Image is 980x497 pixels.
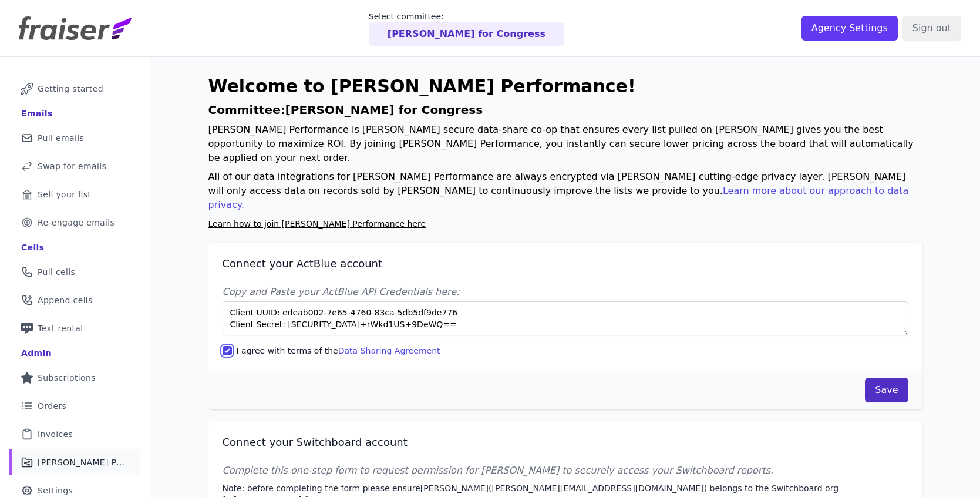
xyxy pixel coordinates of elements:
[208,76,922,97] h1: Welcome to [PERSON_NAME] Performance!
[9,259,140,285] a: Pull cells
[9,182,140,207] a: Sell your list
[369,11,564,46] a: Select committee: [PERSON_NAME] for Congress
[38,400,66,412] span: Orders
[223,285,908,299] label: Copy and Paste your ActBlue API Credentials here:
[38,428,73,440] span: Invoices
[208,102,922,118] h1: Committee: [PERSON_NAME] for Congress
[9,76,140,102] a: Getting started
[38,294,93,306] span: Append cells
[38,485,73,496] span: Settings
[223,464,908,478] p: Complete this one-step form to request permission for [PERSON_NAME] to securely access your Switc...
[369,11,564,22] p: Select committee:
[9,393,140,419] a: Orders
[237,345,440,357] label: I agree with terms of the
[38,372,96,384] span: Subscriptions
[38,160,106,172] span: Swap for emails
[21,347,52,359] div: Admin
[38,83,103,95] span: Getting started
[388,27,545,41] p: [PERSON_NAME] for Congress
[208,123,922,165] p: [PERSON_NAME] Performance is [PERSON_NAME] secure data-share co-op that ensures every list pulled...
[21,241,44,253] div: Cells
[9,449,140,475] a: [PERSON_NAME] Performance
[38,323,83,334] span: Text rental
[338,346,440,355] a: Data Sharing Agreement
[223,257,908,271] h2: Connect your ActBlue account
[9,315,140,341] a: Text rental
[38,132,84,144] span: Pull emails
[9,153,140,179] a: Swap for emails
[38,189,91,200] span: Sell your list
[9,210,140,236] a: Re-engage emails
[223,435,908,449] h2: Connect your Switchboard account
[208,219,426,229] a: Learn how to join [PERSON_NAME] Performance here
[38,217,114,229] span: Re-engage emails
[21,108,53,119] div: Emails
[9,287,140,313] a: Append cells
[9,421,140,447] a: Invoices
[902,16,961,41] input: Sign out
[865,378,908,402] button: Save
[208,170,922,212] p: All of our data integrations for [PERSON_NAME] Performance are always encrypted via [PERSON_NAME]...
[801,16,898,41] input: Agency Settings
[9,125,140,151] a: Pull emails
[38,456,126,468] span: [PERSON_NAME] Performance
[38,266,75,278] span: Pull cells
[19,16,132,40] img: Fraiser Logo
[9,365,140,391] a: Subscriptions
